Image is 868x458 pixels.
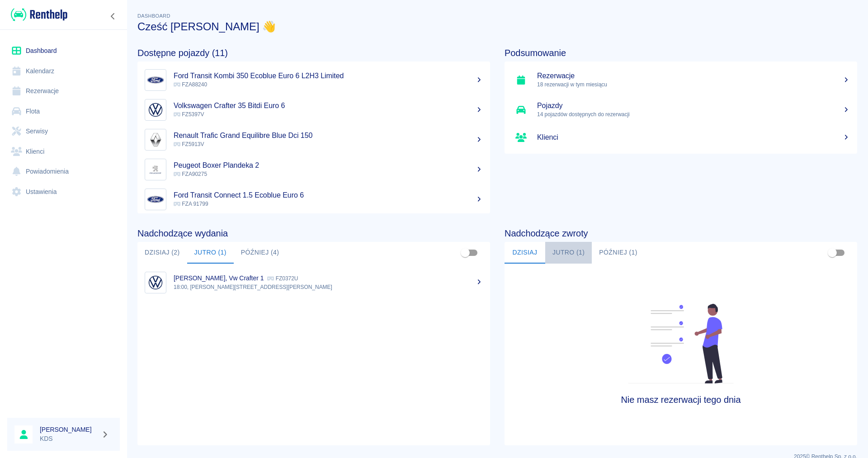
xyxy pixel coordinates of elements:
p: 18:00, [PERSON_NAME][STREET_ADDRESS][PERSON_NAME] [174,283,483,291]
a: Powiadomienia [7,161,120,182]
a: Klienci [505,125,857,150]
img: Fleet [623,304,739,383]
img: Renthelp logo [11,7,67,22]
span: FZ5913V [174,141,204,147]
img: Image [147,161,164,178]
a: Klienci [7,142,120,162]
button: Zwiń nawigację [106,10,120,22]
p: [PERSON_NAME], Vw Crafter 1 [174,274,264,282]
a: Rezerwacje18 rezerwacji w tym miesiącu [505,65,857,95]
a: Pojazdy14 pojazdów dostępnych do rezerwacji [505,95,857,125]
img: Image [147,101,164,118]
p: KDS [40,434,98,444]
h4: Nie masz rezerwacji tego dnia [549,394,813,405]
a: Serwisy [7,121,120,142]
span: Dashboard [137,13,170,19]
img: Image [147,191,164,208]
h4: Dostępne pojazdy (11) [137,47,490,58]
a: Ustawienia [7,182,120,202]
h5: Peugeot Boxer Plandeka 2 [174,161,483,170]
a: Renthelp logo [7,7,67,22]
button: Dzisiaj (2) [137,242,187,264]
a: Dashboard [7,41,120,61]
button: Dzisiaj [505,242,545,264]
img: Image [147,71,164,89]
span: FZA 91799 [174,201,208,207]
a: ImageRenault Trafic Grand Equilibre Blue Dci 150 FZ5913V [137,125,490,155]
h5: Volkswagen Crafter 35 Bitdi Euro 6 [174,101,483,110]
h5: Ford Transit Kombi 350 Ecoblue Euro 6 L2H3 Limited [174,71,483,80]
p: 18 rezerwacji w tym miesiącu [537,80,850,89]
img: Image [147,131,164,148]
h4: Podsumowanie [505,47,857,58]
p: FZ0372U [267,275,298,282]
span: FZ5397V [174,111,204,118]
span: Pokaż przypisane tylko do mnie [824,244,841,261]
button: Jutro (1) [545,242,592,264]
h5: Rezerwacje [537,71,850,80]
a: ImageVolkswagen Crafter 35 Bitdi Euro 6 FZ5397V [137,95,490,125]
span: FZA90275 [174,171,207,177]
h4: Nadchodzące zwroty [505,228,857,239]
a: ImageFord Transit Kombi 350 Ecoblue Euro 6 L2H3 Limited FZA88240 [137,65,490,95]
h6: [PERSON_NAME] [40,425,98,434]
a: ImagePeugeot Boxer Plandeka 2 FZA90275 [137,155,490,184]
span: Pokaż przypisane tylko do mnie [457,244,474,261]
h5: Renault Trafic Grand Equilibre Blue Dci 150 [174,131,483,140]
h4: Nadchodzące wydania [137,228,490,239]
a: ImageFord Transit Connect 1.5 Ecoblue Euro 6 FZA 91799 [137,184,490,214]
p: 14 pojazdów dostępnych do rezerwacji [537,110,850,118]
a: Image[PERSON_NAME], Vw Crafter 1 FZ0372U18:00, [PERSON_NAME][STREET_ADDRESS][PERSON_NAME] [137,267,490,297]
button: Jutro (1) [187,242,234,264]
h5: Ford Transit Connect 1.5 Ecoblue Euro 6 [174,191,483,200]
h5: Pojazdy [537,101,850,110]
a: Flota [7,101,120,122]
h5: Klienci [537,133,850,142]
button: Później (4) [234,242,287,264]
a: Kalendarz [7,61,120,81]
button: Później (1) [592,242,645,264]
a: Rezerwacje [7,81,120,101]
span: FZA88240 [174,81,207,88]
img: Image [147,274,164,291]
h3: Cześć [PERSON_NAME] 👋 [137,20,857,33]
